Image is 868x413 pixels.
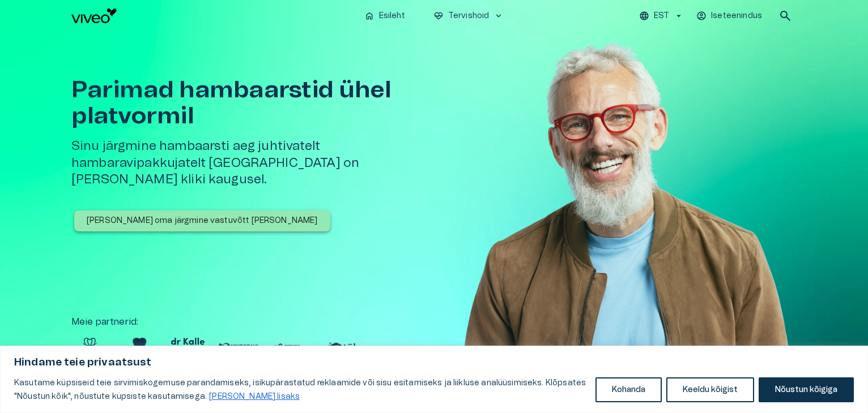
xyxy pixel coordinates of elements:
p: Iseteenindus [711,10,762,22]
span: ecg_heart [433,11,444,21]
img: Partner logo [122,338,158,359]
span: Help [58,9,75,18]
button: [PERSON_NAME] oma järgmine vastuvõtt [PERSON_NAME] [74,210,330,231]
img: Man with glasses smiling [457,32,797,397]
p: Tervishoid [448,10,490,22]
img: Partner logo [171,338,205,359]
button: Kohanda [595,377,662,402]
button: ecg_heartTervishoidkeyboard_arrow_down [429,8,509,24]
span: search [778,9,792,23]
a: Navigate to homepage [71,8,355,23]
span: home [364,11,375,21]
p: [PERSON_NAME] oma järgmine vastuvõtt [PERSON_NAME] [87,215,318,227]
h1: Parimad hambaarstid ühel platvormil [71,77,439,129]
p: Meie partnerid : [71,315,797,329]
span: keyboard_arrow_down [493,11,504,21]
p: Hindame teie privaatsust [14,356,854,369]
img: Partner logo [273,338,313,359]
button: Nõustun kõigiga [759,377,854,402]
button: Keeldu kõigist [666,377,754,402]
button: EST [637,8,686,24]
p: Esileht [379,10,405,22]
h5: Sinu järgmine hambaarsti aeg juhtivatelt hambaravipakkujatelt [GEOGRAPHIC_DATA] on [PERSON_NAME] ... [71,138,439,188]
img: Partner logo [218,338,259,359]
a: Loe lisaks [209,392,300,401]
img: Partner logo [71,338,108,359]
p: EST [654,10,669,22]
button: homeEsileht [360,8,411,24]
img: Partner logo [327,338,368,359]
p: Kasutame küpsiseid teie sirvimiskogemuse parandamiseks, isikupärastatud reklaamide või sisu esita... [14,376,587,403]
button: open search modal [774,5,797,27]
button: Iseteenindus [695,8,765,24]
img: Viveo logo [71,8,117,23]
